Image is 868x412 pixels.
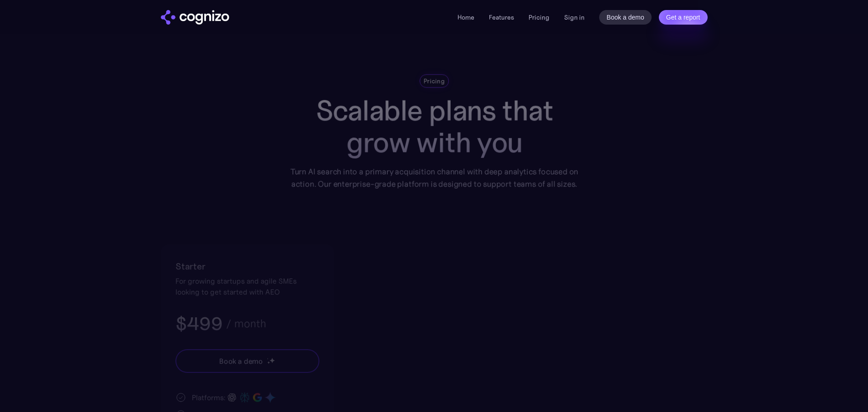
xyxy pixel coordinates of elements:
a: home [161,10,229,25]
div: Book a demo [219,356,262,366]
a: Home [457,13,474,21]
div: For growing startups and agile SMEs looking to get started with AEO [175,275,319,297]
h3: $499 [175,312,222,336]
a: Book a demostarstarstar [175,349,319,373]
img: star [269,357,275,363]
h2: Starter [175,259,319,274]
h1: Scalable plans that grow with you [283,95,585,158]
div: Platforms: [192,392,226,403]
img: star [267,361,270,364]
a: Book a demo [599,10,652,25]
a: Features [489,13,514,21]
a: Pricing [529,13,550,21]
div: / month [226,318,266,329]
img: star [267,358,268,359]
a: Sign in [564,12,585,23]
div: Pricing [423,76,445,85]
div: Turn AI search into a primary acquisition channel with deep analytics focused on action. Our ente... [283,166,585,190]
img: cognizo logo [161,10,229,25]
a: Get a report [659,10,708,25]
